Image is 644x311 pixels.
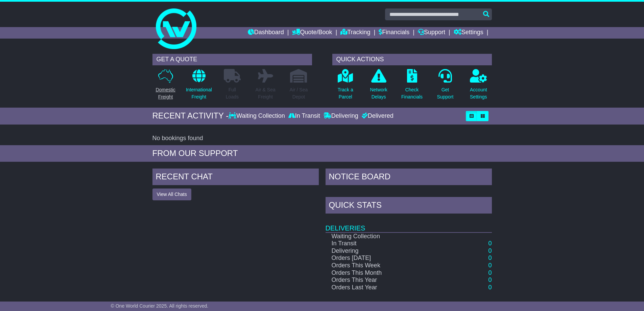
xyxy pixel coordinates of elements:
div: Delivering [322,112,360,120]
a: 0 [488,247,492,254]
p: Domestic Freight [156,86,175,101]
div: Delivered [360,112,393,120]
a: Tracking [340,27,370,39]
div: Quick Stats [326,197,492,215]
div: RECENT CHAT [152,169,319,187]
a: 0 [488,284,492,291]
button: View All Chats [152,188,191,200]
p: Account Settings [470,86,487,101]
a: InternationalFreight [186,69,212,104]
td: Orders This Year [326,276,446,284]
a: Dashboard [248,27,284,39]
td: Orders This Month [326,269,446,277]
div: NOTICE BOARD [326,169,492,187]
a: AccountSettings [470,69,487,104]
p: International Freight [186,86,212,101]
td: Deliveries [326,215,492,232]
a: NetworkDelays [369,69,387,104]
p: Get Support [437,86,453,101]
span: © One World Courier 2025. All rights reserved. [111,303,209,309]
div: FROM OUR SUPPORT [152,149,492,158]
p: Network Delays [370,86,387,101]
a: Settings [454,27,483,39]
td: Orders Last Year [326,284,446,291]
p: Full Loads [224,86,241,101]
div: No bookings found [152,135,492,142]
div: QUICK ACTIONS [332,54,492,65]
div: RECENT ACTIVITY - [152,111,229,121]
p: Track a Parcel [338,86,353,101]
a: Financials [379,27,409,39]
a: Quote/Book [292,27,332,39]
a: 0 [488,262,492,269]
td: Delivering [326,247,446,255]
td: Waiting Collection [326,232,446,240]
a: 0 [488,254,492,261]
div: In Transit [287,112,322,120]
div: GET A QUOTE [152,54,312,65]
a: 0 [488,240,492,247]
a: 0 [488,269,492,276]
td: Orders This Week [326,262,446,269]
td: Finances [326,291,492,308]
a: 0 [488,276,492,283]
td: Orders [DATE] [326,254,446,262]
a: Track aParcel [337,69,354,104]
a: GetSupport [436,69,454,104]
p: Air / Sea Depot [290,86,308,101]
a: DomesticFreight [155,69,175,104]
p: Check Financials [401,86,423,101]
a: Support [418,27,445,39]
p: Air & Sea Freight [256,86,276,101]
td: In Transit [326,240,446,247]
div: Waiting Collection [229,112,286,120]
a: CheckFinancials [401,69,423,104]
